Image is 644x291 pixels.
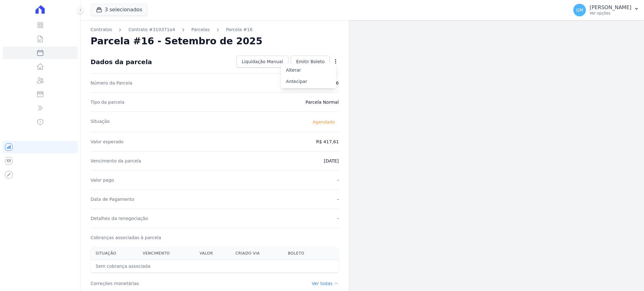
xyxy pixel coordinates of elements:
[590,4,631,11] p: [PERSON_NAME]
[195,247,230,260] th: Valor
[91,26,339,33] nav: Breadcrumb
[91,215,148,222] dt: Detalhes da renegociação
[91,158,141,164] dt: Vencimento da parcela
[91,80,132,86] dt: Número da Parcela
[281,64,336,76] a: Alterar
[91,247,138,260] th: Situação
[91,58,152,66] div: Dados da parcela
[242,58,283,65] span: Liquidação Manual
[230,247,283,260] th: Criado via
[192,26,210,33] a: Parcelas
[91,177,114,183] dt: Valor pago
[91,118,110,126] dt: Situação
[91,99,125,105] dt: Tipo da parcela
[226,26,253,33] a: Parcela #16
[91,26,112,33] a: Contratos
[128,26,175,33] a: Contrato #310371a4
[337,215,339,222] dd: -
[91,196,134,202] dt: Data de Pagamento
[337,196,339,202] dd: -
[316,139,339,145] dd: R$ 417,61
[281,76,336,87] a: Antecipar
[91,234,161,241] dt: Cobranças associadas à parcela
[576,8,583,12] span: GM
[337,177,339,183] dd: -
[312,280,339,287] dd: Ver todas
[283,247,324,260] th: Boleto
[91,4,147,16] button: 3 selecionados
[291,56,330,68] a: Emitir Boleto
[138,247,195,260] th: Vencimento
[296,58,325,65] span: Emitir Boleto
[91,260,283,273] th: Sem cobrança associada
[91,139,124,145] dt: Valor esperado
[309,118,339,126] span: Agendado
[91,36,263,47] h2: Parcela #16 - Setembro de 2025
[306,99,339,105] dd: Parcela Normal
[91,280,139,287] h3: Correções monetárias
[324,158,339,164] dd: [DATE]
[590,11,631,16] p: Ver opções
[568,1,644,19] button: GM [PERSON_NAME] Ver opções
[236,56,288,68] a: Liquidação Manual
